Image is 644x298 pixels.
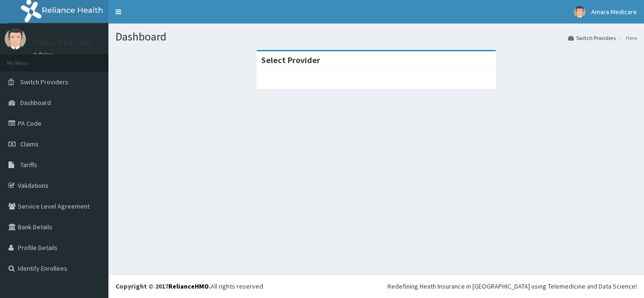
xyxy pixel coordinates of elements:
li: Here [617,34,637,42]
span: Tariffs [20,161,37,169]
p: Amara Medicare [33,38,91,47]
strong: Copyright © 2017 . [116,282,211,290]
a: RelianceHMO [168,282,209,290]
span: Amara Medicare [591,8,637,16]
a: Online [33,51,56,58]
img: User Image [5,28,26,49]
div: Redefining Heath Insurance in [GEOGRAPHIC_DATA] using Telemedicine and Data Science! [388,282,637,291]
span: Dashboard [20,98,51,107]
span: Claims [20,140,39,148]
span: Switch Providers [20,78,68,86]
footer: All rights reserved. [108,274,644,298]
img: User Image [574,6,586,18]
h1: Dashboard [116,31,637,43]
strong: Select Provider [261,55,320,65]
a: Switch Providers [568,34,616,42]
